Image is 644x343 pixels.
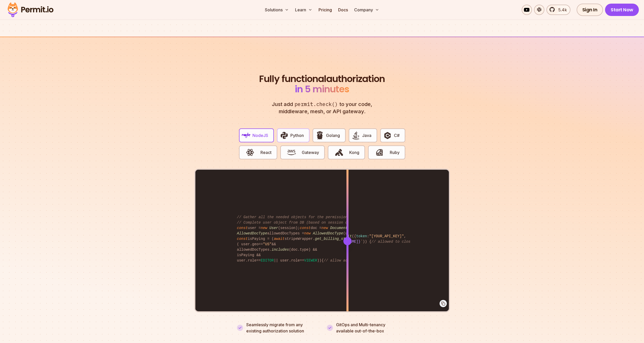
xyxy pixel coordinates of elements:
img: Python [280,131,289,140]
span: NodeJS [252,132,268,138]
span: permit.check() [293,101,339,108]
img: Java [352,131,360,140]
a: Pricing [316,5,334,15]
button: Solutions [263,5,291,15]
img: Gateway [287,148,296,157]
span: Fully functional [259,74,326,84]
img: Kong [335,148,344,157]
h2: authorization [258,74,386,94]
span: get_billing_status [315,237,354,241]
a: 5.4k [546,5,570,15]
span: // Gather all the needed objects for the permission check [237,215,361,219]
a: Start Now [605,4,639,16]
span: "US" [263,242,272,246]
span: // allowed to close issue [371,240,426,244]
span: new [261,226,267,230]
span: new [304,231,311,235]
span: C# [394,132,400,138]
span: React [260,149,272,156]
span: token [356,234,367,238]
span: "[YOUR_API_KEY]" [369,234,404,238]
span: role [291,258,300,263]
p: Seamlessly migrate from any existing authorization solution [246,322,317,334]
span: includes [272,248,289,252]
img: NodeJS [242,131,251,140]
span: geo [252,242,259,246]
a: Docs [336,5,350,15]
p: GitOps and Multi-tenancy available out-of-the-box [336,322,385,334]
span: Python [290,132,304,138]
img: Permit logo [5,1,56,19]
span: // Complete user object from DB (based on session object, only 3 DB queries...) [237,221,408,225]
span: AllowedDocType [313,231,343,235]
span: type [300,248,308,252]
span: AllowedDocType [237,231,267,235]
a: Sign In [577,4,603,16]
span: User [269,226,278,230]
span: const [237,226,248,230]
span: Java [362,132,371,138]
span: const [237,237,248,241]
img: Golang [315,131,324,140]
span: const [300,226,311,230]
span: in 5 minutes [295,83,349,96]
span: new [322,226,328,230]
span: await [274,237,285,241]
span: VIEWER [304,258,317,263]
span: Gateway [302,149,319,156]
span: Golang [326,132,340,138]
span: role [248,258,257,263]
button: Company [352,5,381,15]
span: 5.4k [555,7,567,13]
p: Just add to your code, middleware, mesh, or API gateway. [266,101,378,115]
span: // allow access [324,258,356,263]
span: Kong [349,149,359,156]
img: Ruby [375,148,384,157]
button: Learn [293,5,314,15]
img: React [246,148,255,157]
img: C# [383,131,392,140]
span: Document [330,226,347,230]
span: EDITOR [261,258,274,263]
code: user = (session); doc = ( , , session. ); allowedDocTypes = (user. ); isPaying = ( stripeWrapper.... [233,210,411,267]
span: Ruby [390,149,400,156]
